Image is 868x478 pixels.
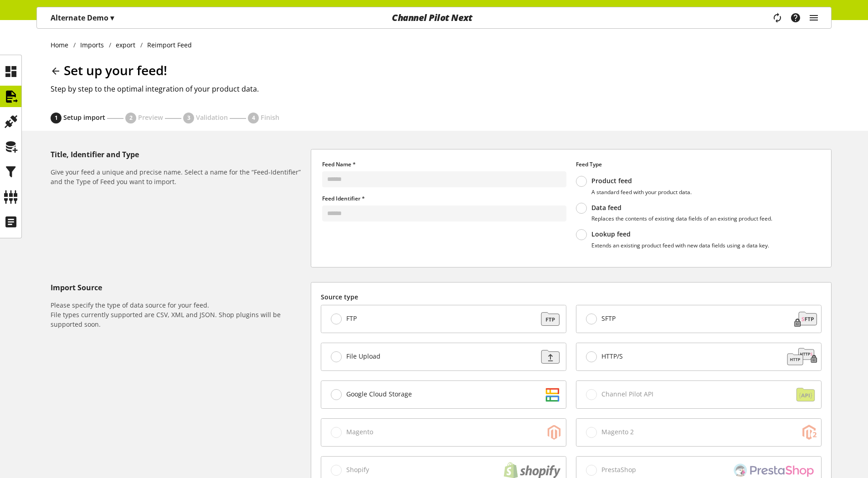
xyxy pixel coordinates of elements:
[51,300,307,329] h6: Please specify the type of data source for your feed. File types currently supported are CSV, XML...
[36,7,832,29] nav: main navigation
[111,40,140,50] a: export
[591,215,772,222] p: Replaces the contents of existing data fields of an existing product feed.
[591,204,772,212] p: Data feed
[51,282,307,293] h5: Import Source
[64,62,167,79] span: Set up your feed!
[787,310,819,328] img: 1a078d78c93edf123c3bc3fa7bc6d87d.svg
[187,114,190,122] span: 3
[51,83,832,94] h2: Step by step to the optimal integration of your product data.
[321,292,822,302] label: Source type
[51,12,114,23] p: Alternate Demo
[196,113,228,122] span: Validation
[532,348,564,366] img: f3ac9b204b95d45582cf21fad1a323cf.svg
[63,113,105,122] span: Setup import
[51,149,307,160] h5: Title, Identifier and Type
[76,40,109,50] a: Imports
[591,242,769,249] p: Extends an existing product feed with new data fields using a data key.
[785,348,819,366] img: cbdcb026b331cf72755dc691680ce42b.svg
[532,385,564,404] img: d2dddd6c468e6a0b8c3bb85ba935e383.svg
[346,314,357,323] span: FTP
[601,314,616,323] span: SFTP
[532,310,564,328] img: 88a670171dbbdb973a11352c4ab52784.svg
[346,390,412,398] span: Google Cloud Storage
[51,40,73,50] a: Home
[576,160,820,169] label: Feed Type
[138,113,163,122] span: Preview
[346,352,380,360] span: File Upload
[51,167,307,186] h6: Give your feed a unique and precise name. Select a name for the “Feed-Identifier” and the Type of...
[252,114,255,122] span: 4
[601,352,623,360] span: HTTP/S
[591,189,692,195] p: A standard feed with your product data.
[322,195,365,202] span: Feed Identifier *
[591,177,692,185] p: Product feed
[110,13,114,23] span: ▾
[129,114,133,122] span: 2
[261,113,279,122] span: Finish
[591,230,769,238] p: Lookup feed
[55,114,58,122] span: 1
[322,160,356,168] span: Feed Name *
